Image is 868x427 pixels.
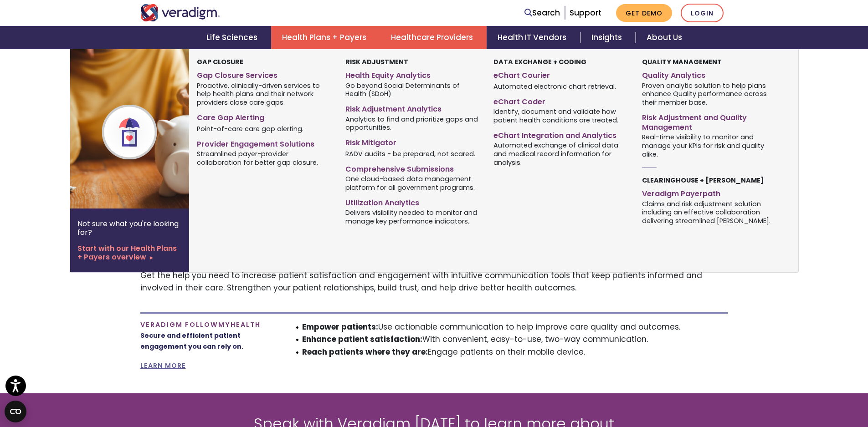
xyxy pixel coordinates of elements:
[493,67,628,81] a: eChart Courier
[493,82,616,91] span: Automated electronic chart retrieval.
[570,7,601,18] a: Support
[642,132,776,159] span: Real-time visibility to monitor and manage your KPIs for risk and quality alike.
[642,67,776,81] a: Quality Analytics
[493,127,628,141] a: eChart Integration and Analytics
[345,81,480,98] span: Go beyond Social Determinants of Health (SDoH).
[636,26,693,49] a: About Us
[197,136,331,149] a: Provider Engagement Solutions
[77,219,182,237] p: Not sure what you're looking for?
[140,361,186,370] a: LEARN MORE
[197,57,243,66] strong: Gap Closure
[493,141,628,167] span: Automated exchange of clinical data and medical record information for analysis.
[345,114,480,132] span: Analytics to find and prioritize gaps and opportunities.
[197,124,303,133] span: Point-of-care care gap alerting.
[345,135,480,148] a: Risk Mitigator
[642,176,764,185] strong: Clearinghouse + [PERSON_NAME]
[271,26,380,49] a: Health Plans + Payers
[642,110,776,132] a: Risk Adjustment and Quality Management
[642,57,722,66] strong: Quality Management
[140,4,220,21] img: Veradigm logo
[140,330,277,351] p: Secure and efficient patient engagement you can rely on.
[580,26,636,49] a: Insights
[345,57,408,66] strong: Risk Adjustment
[77,244,182,261] a: Start with our Health Plans + Payers overview
[642,81,776,107] span: Proven analytic solution to help plans enhance Quality performance across their member base.
[302,346,428,357] strong: Reach patients where they are:
[642,199,776,225] span: Claims and risk adjustment solution including an effective collaboration delivering streamlined [...
[345,149,475,158] span: RADV audits - be prepared, not scared.
[681,4,724,22] a: Login
[493,94,628,107] a: eChart Coder
[380,26,487,49] a: Healthcare Providers
[345,67,480,81] a: Health Equity Analytics
[302,333,728,346] li: With convenient, easy-to-use, two-way communication.
[302,321,378,332] strong: Empower patients:
[493,57,586,66] strong: Data Exchange + Coding
[140,269,728,294] p: Get the help you need to increase patient satisfaction and engagement with intuitive communicatio...
[70,49,217,208] img: Health Plan Payers
[616,4,672,22] a: Get Demo
[642,186,776,199] a: Veradigm Payerpath
[345,174,480,192] span: One cloud-based data management platform for all government programs.
[302,321,728,333] li: Use actionable communication to help improve care quality and outcomes.
[345,195,480,208] a: Utilization Analytics
[524,7,560,19] a: Search
[197,149,331,167] span: Streamlined payer-provider collaboration for better gap closure.
[197,110,331,123] a: Care Gap Alerting
[197,67,331,81] a: Gap Closure Services
[487,26,580,49] a: Health IT Vendors
[140,321,277,329] h4: Veradigm FollowMyHealth
[302,334,422,345] strong: Enhance patient satisfaction:
[302,346,728,358] li: Engage patients on their mobile device.
[345,101,480,114] a: Risk Adjustment Analytics
[345,161,480,174] a: Comprehensive Submissions
[493,107,628,125] span: Identify, document and validate how patient health conditions are treated.
[195,26,271,49] a: Life Sciences
[345,208,480,225] span: Delivers visibility needed to monitor and manage key performance indicators.
[693,361,857,416] iframe: Drift Chat Widget
[197,81,331,107] span: Proactive, clinically-driven services to help health plans and their network providers close care...
[5,401,26,422] button: Open CMP widget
